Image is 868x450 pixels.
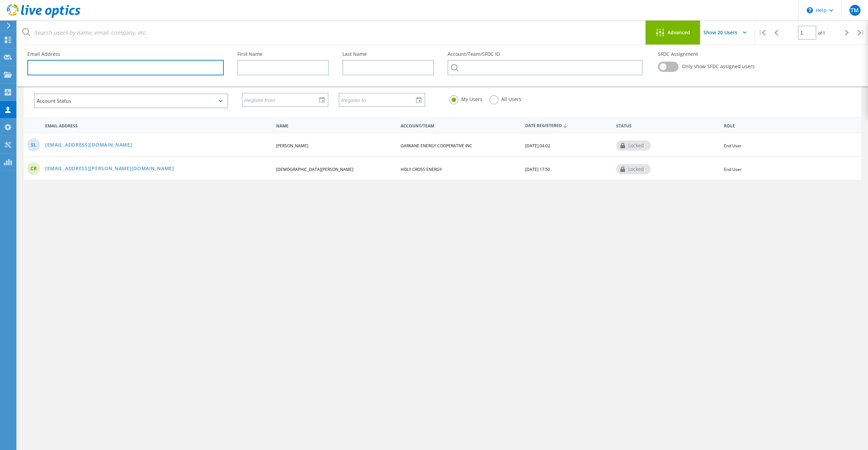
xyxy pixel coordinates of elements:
div: locked [616,164,651,174]
div: | [854,21,868,45]
span: TM [851,8,859,13]
span: Name [276,124,395,128]
span: HOLY CROSS ENERGY [401,166,442,172]
label: Last Name [342,52,434,57]
input: Register to [339,93,420,106]
span: Email Address [45,124,270,128]
span: [DATE] 04:02 [525,143,550,149]
svg: \n [807,7,813,13]
span: End User [724,166,741,172]
label: SFDC Assignment [658,52,854,57]
span: End User [724,143,741,149]
a: [EMAIL_ADDRESS][DOMAIN_NAME] [45,142,132,148]
label: All Users [489,95,521,102]
span: [DATE] 17:50 [525,166,550,172]
span: Role [724,124,834,128]
div: locked [616,140,651,151]
label: My Users [449,95,482,102]
label: Account/Team/SFDC ID [448,52,644,57]
span: GARKANE ENERGY COOPERATIVE INC [401,143,472,149]
span: Only show SFDC assigned users [682,64,755,69]
span: of 1 [818,30,825,36]
label: Email Address [27,52,224,57]
span: [DEMOGRAPHIC_DATA][PERSON_NAME] [276,166,353,172]
span: CR [30,166,37,171]
span: SL [31,142,36,147]
span: Status [616,124,718,128]
div: | [755,21,769,45]
span: Advanced [668,30,690,35]
a: [EMAIL_ADDRESS][PERSON_NAME][DOMAIN_NAME] [45,166,174,172]
label: First Name [237,52,329,57]
input: Search users by name, email, company, etc. [17,21,646,45]
a: Live Optics Dashboard [7,14,80,19]
input: Register from [243,93,323,106]
span: [PERSON_NAME] [276,143,308,149]
span: Account/Team [401,124,519,128]
div: Account Status [34,93,228,108]
span: Date Registered [525,124,610,128]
